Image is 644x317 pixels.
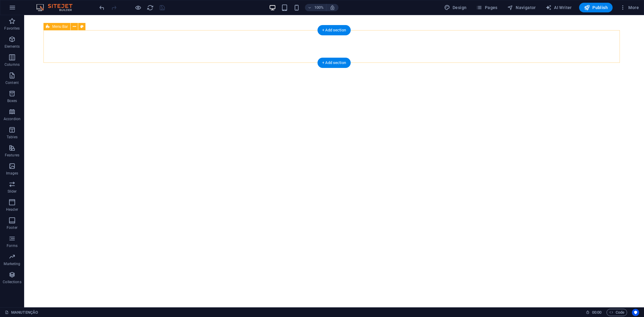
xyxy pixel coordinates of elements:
img: Editor Logo [35,4,80,11]
span: AI Writer [546,5,572,11]
button: Pages [474,3,500,12]
span: More [620,5,639,11]
span: 00 00 [592,309,601,316]
button: undo [98,4,105,11]
p: Columns [5,62,20,67]
span: Menu Bar [52,25,68,28]
span: Navigator [507,5,536,11]
p: Accordion [4,117,21,121]
a: Click to cancel selection. Double-click to open Pages [5,309,38,316]
p: Boxes [7,98,17,103]
span: Pages [476,5,497,11]
button: Click here to leave preview mode and continue editing [134,4,142,11]
button: Code [607,309,627,316]
p: Elements [5,44,20,49]
span: Code [609,309,624,316]
span: Publish [584,5,608,11]
p: Footer [7,225,18,230]
p: Marketing [4,261,20,266]
p: Content [5,80,19,85]
button: Usercentrics [632,309,639,316]
h6: Session time [586,309,602,316]
p: Header [6,207,18,212]
button: More [617,3,641,12]
i: Undo: Change menu items (Ctrl+Z) [98,4,105,11]
p: Tables [7,135,18,139]
p: Slider [8,189,17,194]
button: Navigator [505,3,538,12]
button: 100% [305,4,326,11]
div: Design (Ctrl+Alt+Y) [442,3,469,12]
p: Features [5,153,19,158]
span: : [596,310,597,315]
p: Collections [3,280,21,284]
i: Reload page [147,4,154,11]
button: AI Writer [543,3,574,12]
button: reload [146,4,154,11]
i: On resize automatically adjust zoom level to fit chosen device. [330,5,335,10]
div: + Add section [317,58,351,68]
button: Publish [579,3,613,12]
h6: 100% [314,4,324,11]
p: Images [6,171,18,176]
div: + Add section [317,25,351,35]
button: Design [442,3,469,12]
p: Forms [7,243,18,248]
span: Design [444,5,467,11]
p: Favorites [4,26,20,31]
